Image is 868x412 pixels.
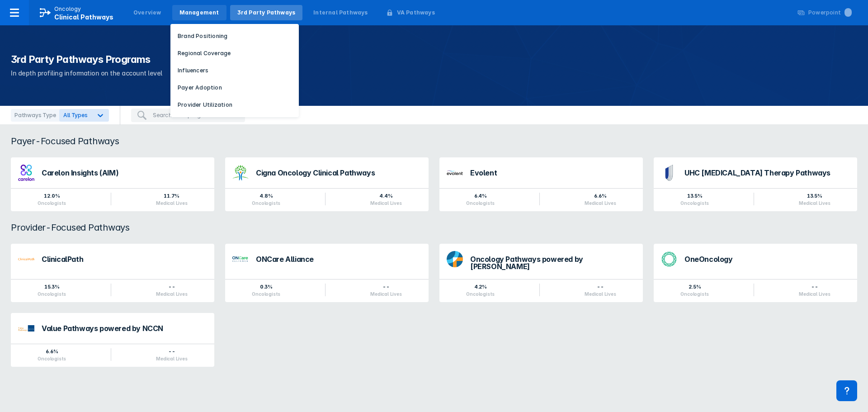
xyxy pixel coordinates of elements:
[38,356,66,361] div: Oncologists
[470,256,636,270] div: Oncology Pathways powered by [PERSON_NAME]
[178,49,231,57] p: Regional Coverage
[466,283,495,290] div: 4.2%
[11,244,214,302] a: ClinicalPath15.3%Oncologists--Medical Lives
[153,111,240,119] input: Search for a program
[466,200,495,206] div: Oncologists
[18,251,34,267] img: via-oncology.png
[42,256,207,263] div: ClinicalPath
[18,165,34,181] img: carelon-insights.png
[156,200,187,206] div: Medical Lives
[397,9,435,17] div: VA Pathways
[585,291,616,297] div: Medical Lives
[170,98,299,112] button: Provider Utilization
[313,9,368,17] div: Internal Pathways
[661,251,677,267] img: oneoncology.png
[11,109,59,122] div: Pathways Type
[306,5,375,20] a: Internal Pathways
[237,9,296,17] div: 3rd Party Pathways
[684,256,850,263] div: OneOncology
[661,165,677,181] img: uhc-pathways.png
[684,169,850,176] div: UHC [MEDICAL_DATA] Therapy Pathways
[156,356,187,361] div: Medical Lives
[799,291,830,297] div: Medical Lives
[370,200,401,206] div: Medical Lives
[370,192,401,199] div: 4.4%
[133,9,161,17] div: Overview
[252,283,280,290] div: 0.3%
[370,291,401,297] div: Medical Lives
[808,9,852,17] div: Powerpoint
[466,192,495,199] div: 6.4%
[178,101,232,109] p: Provider Utilization
[42,325,207,332] div: Value Pathways powered by NCCN
[38,283,66,290] div: 15.3%
[172,5,226,20] a: Management
[42,169,207,176] div: Carelon Insights (AIM)
[232,251,249,267] img: oncare-alliance.png
[585,283,616,290] div: --
[252,200,280,206] div: Oncologists
[680,283,709,290] div: 2.5%
[54,13,113,21] span: Clinical Pathways
[170,29,299,43] button: Brand Positioning
[38,291,66,297] div: Oncologists
[799,200,830,206] div: Medical Lives
[230,5,303,20] a: 3rd Party Pathways
[252,192,280,199] div: 4.8%
[225,157,429,211] a: Cigna Oncology Clinical Pathways4.8%Oncologists4.4%Medical Lives
[439,157,643,211] a: Evolent6.4%Oncologists6.6%Medical Lives
[232,165,249,181] img: cigna-oncology-clinical-pathways.png
[170,47,299,60] button: Regional Coverage
[179,9,219,17] div: Management
[799,283,830,290] div: --
[836,380,857,401] div: Contact Support
[38,192,66,199] div: 12.0%
[585,200,616,206] div: Medical Lives
[654,244,857,302] a: OneOncology2.5%Oncologists--Medical Lives
[156,291,187,297] div: Medical Lives
[11,157,214,211] a: Carelon Insights (AIM)12.0%Oncologists11.7%Medical Lives
[178,84,222,92] p: Payer Adoption
[466,291,495,297] div: Oncologists
[11,313,214,367] a: Value Pathways powered by NCCN6.6%Oncologists--Medical Lives
[470,169,636,176] div: Evolent
[11,52,857,66] h1: 3rd Party Pathways Programs
[170,64,299,77] button: Influencers
[370,283,401,290] div: --
[585,192,616,199] div: 6.6%
[680,192,709,199] div: 13.5%
[170,81,299,95] button: Payer Adoption
[11,68,857,79] p: In depth profiling information on the account level
[156,283,187,290] div: --
[256,169,421,176] div: Cigna Oncology Clinical Pathways
[252,291,280,297] div: Oncologists
[447,165,463,181] img: new-century-health.png
[178,32,227,40] p: Brand Positioning
[654,157,857,211] a: UHC [MEDICAL_DATA] Therapy Pathways13.5%Oncologists13.5%Medical Lives
[54,5,81,13] p: Oncology
[680,291,709,297] div: Oncologists
[178,66,208,75] p: Influencers
[680,200,709,206] div: Oncologists
[126,5,169,20] a: Overview
[156,348,187,355] div: --
[439,244,643,302] a: Oncology Pathways powered by [PERSON_NAME]4.2%Oncologists--Medical Lives
[447,251,463,267] img: dfci-pathways.png
[63,112,87,118] span: All Types
[799,192,830,199] div: 13.5%
[156,192,187,199] div: 11.7%
[18,325,34,331] img: value-pathways-nccn.png
[38,200,66,206] div: Oncologists
[225,244,429,302] a: ONCare Alliance0.3%Oncologists--Medical Lives
[256,256,421,263] div: ONCare Alliance
[38,348,66,355] div: 6.6%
